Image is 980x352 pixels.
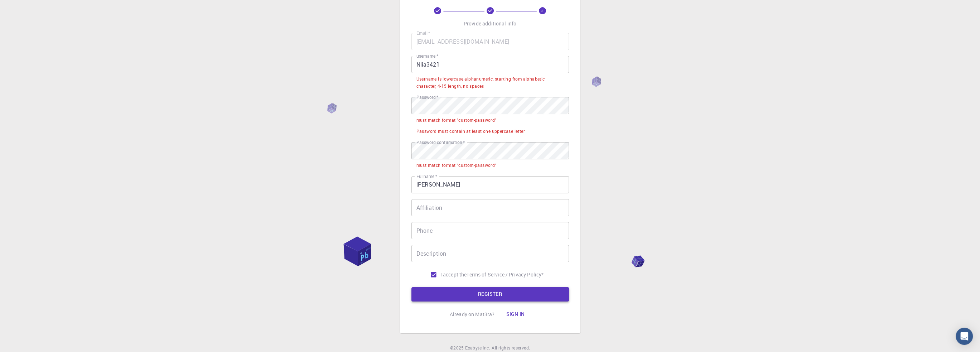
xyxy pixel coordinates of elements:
label: Fullname [416,173,437,179]
span: I accept the [440,271,467,278]
div: Password must contain at least one uppercase letter [416,128,525,135]
div: Username is lowercase alphanumeric, starting from alphabetic character, 4-15 length, no spaces [416,76,564,90]
label: Password confirmation [416,139,465,145]
p: Terms of Service / Privacy Policy * [467,271,544,278]
div: Open Intercom Messenger [956,328,973,345]
label: Email [416,30,430,36]
p: Provide additional info [464,20,516,27]
button: Sign in [500,307,530,322]
a: Exabyte Inc. [465,344,490,352]
div: must match format "custom-password" [416,117,497,124]
span: © 2025 [450,344,465,352]
a: Terms of Service / Privacy Policy* [467,271,544,278]
button: REGISTER [411,287,569,302]
div: must match format "custom-password" [416,162,497,169]
span: All rights reserved. [492,344,530,352]
label: username [416,53,438,59]
span: Exabyte Inc. [465,345,490,351]
label: Password [416,94,438,100]
p: Already on Mat3ra? [450,311,495,318]
text: 3 [541,8,544,13]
